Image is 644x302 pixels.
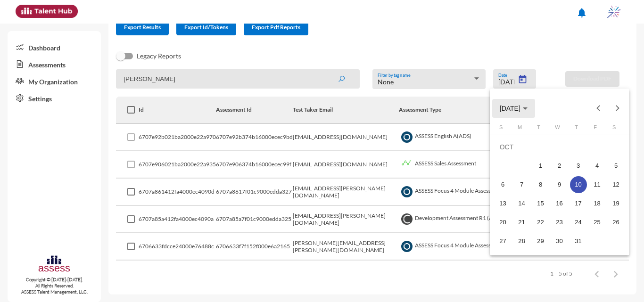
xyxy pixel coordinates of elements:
td: October 24, 2024 [569,213,588,232]
td: October 30, 2024 [550,232,569,251]
div: 6 [495,176,512,193]
div: 8 [532,176,549,193]
div: 25 [589,214,606,231]
div: 15 [532,195,549,212]
div: 17 [570,195,587,212]
div: 20 [495,214,512,231]
td: October 11, 2024 [588,175,607,194]
div: 16 [551,195,568,212]
td: October 29, 2024 [531,232,550,251]
td: October 14, 2024 [512,194,531,213]
th: Wednesday [550,124,569,134]
div: 22 [532,214,549,231]
button: Previous month [589,99,608,118]
div: 31 [570,233,587,250]
td: October 15, 2024 [531,194,550,213]
td: October 18, 2024 [588,194,607,213]
td: October 6, 2024 [494,175,512,194]
div: 24 [570,214,587,231]
div: 7 [513,176,530,193]
div: 13 [495,195,512,212]
td: October 20, 2024 [494,213,512,232]
div: 12 [608,176,625,193]
div: 14 [513,195,530,212]
th: Saturday [607,124,626,134]
td: October 26, 2024 [607,213,626,232]
th: Thursday [569,124,588,134]
td: OCT [494,138,626,156]
div: 11 [589,176,606,193]
div: 10 [570,176,587,193]
div: 26 [608,214,625,231]
th: Monday [512,124,531,134]
td: October 17, 2024 [569,194,588,213]
td: October 2, 2024 [550,156,569,175]
div: 30 [551,233,568,250]
td: October 7, 2024 [512,175,531,194]
button: Choose month and year [492,99,535,118]
div: 27 [495,233,512,250]
th: Tuesday [531,124,550,134]
td: October 25, 2024 [588,213,607,232]
div: 4 [589,157,606,174]
td: October 3, 2024 [569,156,588,175]
button: Next month [608,99,627,118]
span: [DATE] [500,105,520,112]
td: October 9, 2024 [550,175,569,194]
td: October 5, 2024 [607,156,626,175]
div: 2 [551,157,568,174]
div: 18 [589,195,606,212]
div: 5 [608,157,625,174]
td: October 8, 2024 [531,175,550,194]
td: October 22, 2024 [531,213,550,232]
div: 21 [513,214,530,231]
td: October 10, 2024 [569,175,588,194]
div: 23 [551,214,568,231]
th: Sunday [494,124,512,134]
div: 28 [513,233,530,250]
td: October 27, 2024 [494,232,512,251]
div: 1 [532,157,549,174]
td: October 4, 2024 [588,156,607,175]
td: October 16, 2024 [550,194,569,213]
td: October 31, 2024 [569,232,588,251]
div: 19 [608,195,625,212]
td: October 1, 2024 [531,156,550,175]
td: October 19, 2024 [607,194,626,213]
td: October 28, 2024 [512,232,531,251]
td: October 13, 2024 [494,194,512,213]
th: Friday [588,124,607,134]
td: October 23, 2024 [550,213,569,232]
div: 3 [570,157,587,174]
div: 9 [551,176,568,193]
td: October 12, 2024 [607,175,626,194]
div: 29 [532,233,549,250]
td: October 21, 2024 [512,213,531,232]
